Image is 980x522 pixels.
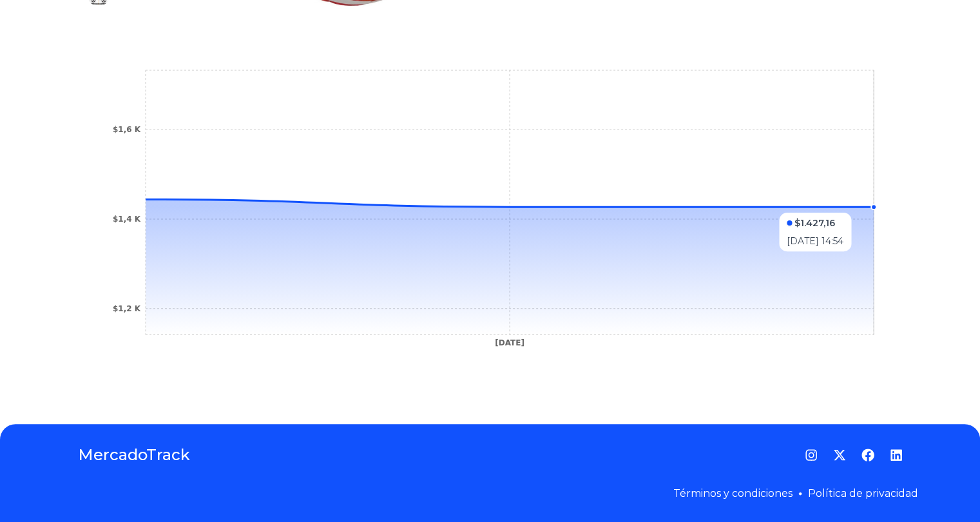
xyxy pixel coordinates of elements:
tspan: $1,6 K [112,125,140,134]
a: Política de privacidad [808,487,918,499]
tspan: [DATE] [495,338,524,347]
a: Términos y condiciones [673,487,793,499]
a: LinkedIn [890,449,903,461]
tspan: $1,4 K [112,215,140,224]
a: Instagram [805,449,818,461]
a: Facebook [861,449,874,461]
tspan: $1,2 K [112,304,140,313]
a: Gorjeo [833,449,846,461]
font: MercadoTrack [78,445,190,464]
a: MercadoTrack [78,445,190,465]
